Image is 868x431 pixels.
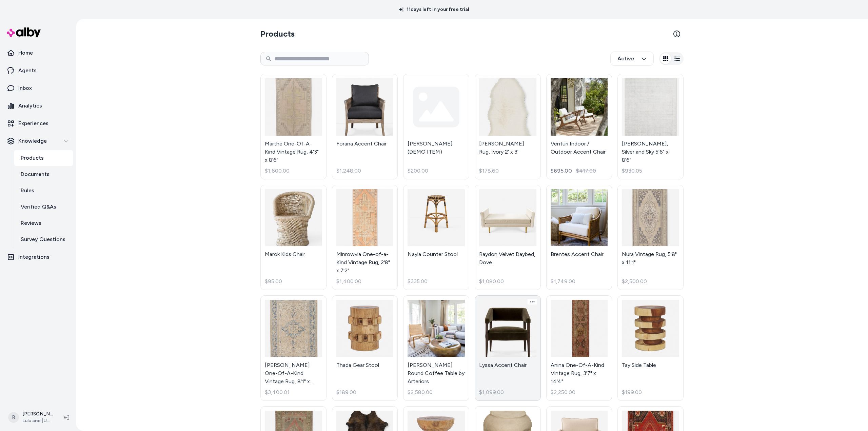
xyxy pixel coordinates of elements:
p: Knowledge [18,137,47,145]
a: Tay Side TableTay Side Table$199.00 [617,295,684,401]
a: Verified Q&As [14,199,73,215]
a: Thada Gear StoolThada Gear Stool$189.00 [332,295,398,401]
a: Alma Sheepskin Rug, Ivory 2' x 3'[PERSON_NAME] Rug, Ivory 2' x 3'$178.60 [475,74,541,179]
p: Agents [18,66,37,75]
p: Verified Q&As [21,203,56,211]
span: R [8,412,19,423]
button: Active [610,52,654,66]
a: Inbox [3,80,73,96]
a: Venturi Indoor / Outdoor Accent ChairVenturi Indoor / Outdoor Accent Chair$695.00$417.00 [546,74,612,179]
a: Analytics [3,98,73,114]
a: Forana Accent ChairForana Accent Chair$1,248.00 [332,74,398,179]
a: Nayla Counter StoolNayla Counter Stool$335.00 [403,185,469,290]
p: Analytics [18,102,42,110]
a: Experiences [3,115,73,132]
p: Integrations [18,253,50,261]
button: R[PERSON_NAME]Lulu and [US_STATE] [4,407,58,428]
a: Rules [14,182,73,199]
a: Minrowvia One-of-a-Kind Vintage Rug, 2'8" x 7'2"Minrowvia One-of-a-Kind Vintage Rug, 2'8" x 7'2"$... [332,185,398,290]
h2: Products [260,28,295,39]
a: Integrations [3,249,73,265]
a: Raydon Velvet Daybed, DoveRaydon Velvet Daybed, Dove$1,080.00 [475,185,541,290]
a: Ariadne Rug, Silver and Sky 5'6" x 8'6"[PERSON_NAME], Silver and Sky 5'6" x 8'6"$930.05 [617,74,684,179]
p: Products [21,154,44,162]
p: 11 days left in your free trial [395,6,473,13]
p: Reviews [21,219,41,227]
p: Rules [21,187,34,195]
a: Documents [14,166,73,182]
a: Reviews [14,215,73,231]
span: Lulu and [US_STATE] [22,417,53,424]
a: Brentes Accent ChairBrentes Accent Chair$1,749.00 [546,185,612,290]
p: Experiences [18,119,48,128]
p: Survey Questions [21,235,65,243]
a: Products [14,150,73,166]
button: Knowledge [3,133,73,149]
a: Marok Kids ChairMarok Kids Chair$95.00 [260,185,327,290]
p: Documents [21,170,50,178]
a: Anina One-Of-A-Kind Vintage Rug, 3'7" x 14'4"Anina One-Of-A-Kind Vintage Rug, 3'7" x 14'4"$2,250.00 [546,295,612,401]
a: Survey Questions [14,231,73,248]
a: Home [3,45,73,61]
a: Bates Round Coffee Table by Arteriors[PERSON_NAME] Round Coffee Table by Arteriors$2,580.00 [403,295,469,401]
a: Aldina One-Of-A-Kind Vintage Rug, 8'1" x 11'6"[PERSON_NAME] One-Of-A-Kind Vintage Rug, 8'1" x 11'... [260,295,327,401]
a: Marthe One-Of-A-Kind Vintage Rug, 4'3" x 8'6"Marthe One-Of-A-Kind Vintage Rug, 4'3" x 8'6"$1,600.00 [260,74,327,179]
p: [PERSON_NAME] [22,411,53,417]
a: Lyssa Accent ChairLyssa Accent Chair$1,099.00 [475,295,541,401]
a: Agents [3,62,73,79]
a: [PERSON_NAME] (DEMO ITEM)$200.00 [403,74,469,179]
img: alby Logo [7,27,41,37]
a: Nura Vintage Rug, 5'8" x 11'1"Nura Vintage Rug, 5'8" x 11'1"$2,500.00 [617,185,684,290]
p: Home [18,49,33,57]
p: Inbox [18,84,32,92]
